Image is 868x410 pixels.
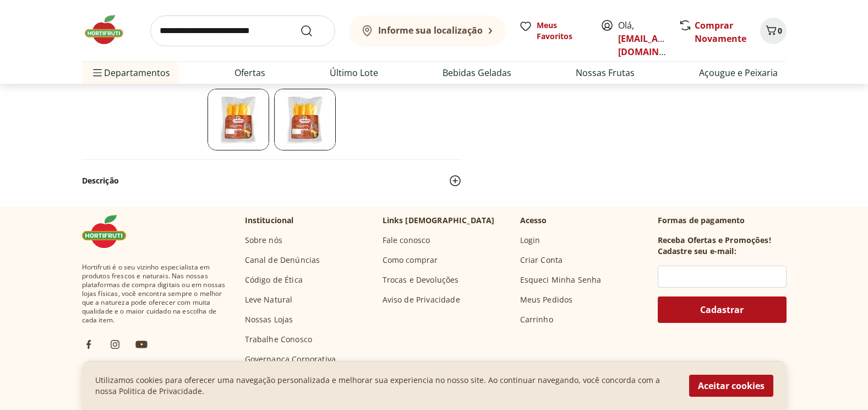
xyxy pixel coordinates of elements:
[234,66,265,79] a: Ofertas
[383,294,460,305] a: Aviso de Privacidade
[245,294,293,305] a: Leve Natural
[760,18,787,44] button: Carrinho
[520,215,547,226] p: Acesso
[378,24,483,36] b: Informe sua localização
[91,60,170,86] span: Departamentos
[82,215,137,248] img: Hortifruti
[82,169,462,193] button: Descrição
[245,235,282,246] a: Sobre nós
[618,33,695,58] a: [EMAIL_ADDRESS][DOMAIN_NAME]
[658,215,787,226] p: Formas de pagamento
[520,314,553,325] a: Carrinho
[82,338,95,351] img: fb
[108,338,122,351] img: ig
[658,235,771,246] h3: Receba Ofertas e Promoções!
[245,334,313,345] a: Trabalhe Conosco
[274,89,336,150] img: Principal
[135,338,148,351] img: ytb
[208,89,269,150] img: Principal
[300,24,326,37] button: Submit Search
[383,215,495,226] p: Links [DEMOGRAPHIC_DATA]
[778,25,782,36] span: 0
[330,66,378,79] a: Último Lote
[383,235,430,246] a: Fale conosco
[695,19,746,45] a: Comprar Novamente
[520,274,602,285] a: Esqueci Minha Senha
[82,13,137,46] img: Hortifruti
[520,255,563,266] a: Criar Conta
[82,263,227,325] span: Hortifruti é o seu vizinho especialista em produtos frescos e naturais. Nas nossas plataformas de...
[245,314,293,325] a: Nossas Lojas
[383,255,438,266] a: Como comprar
[520,235,541,246] a: Login
[91,60,104,86] button: Menu
[658,296,787,323] button: Cadastrar
[700,305,744,314] span: Cadastrar
[443,66,511,79] a: Bebidas Geladas
[576,66,635,79] a: Nossas Frutas
[150,15,335,46] input: search
[537,20,587,42] span: Meus Favoritos
[383,274,459,285] a: Trocas e Devoluções
[245,215,294,226] p: Institucional
[519,20,587,42] a: Meus Favoritos
[618,19,667,58] span: Olá,
[245,274,303,285] a: Código de Ética
[658,246,736,257] h3: Cadastre seu e-mail:
[245,354,336,365] a: Governança Corporativa
[520,294,573,305] a: Meus Pedidos
[689,375,773,397] button: Aceitar cookies
[95,375,676,397] p: Utilizamos cookies para oferecer uma navegação personalizada e melhorar sua experiencia no nosso ...
[348,15,506,46] button: Informe sua localização
[245,255,320,266] a: Canal de Denúncias
[699,66,778,79] a: Açougue e Peixaria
